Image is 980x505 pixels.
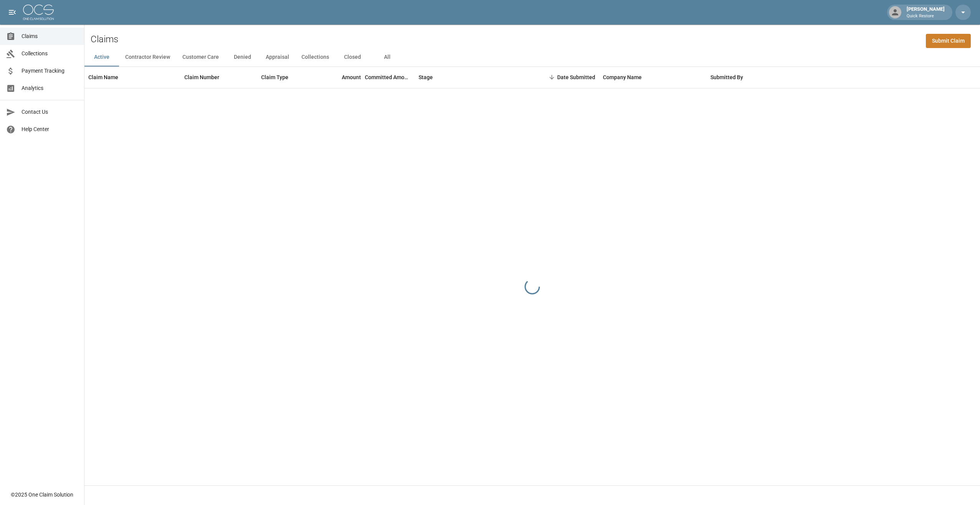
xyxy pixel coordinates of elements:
[119,48,176,66] button: Contractor Review
[88,66,118,88] div: Claim Name
[22,125,78,133] span: Help Center
[603,66,642,88] div: Company Name
[22,84,78,92] span: Analytics
[22,50,78,58] span: Collections
[261,66,288,88] div: Claim Type
[599,66,707,88] div: Company Name
[22,67,78,75] span: Payment Tracking
[335,48,370,66] button: Closed
[907,13,945,20] p: Quick Restore
[710,66,743,88] div: Submitted By
[184,66,219,88] div: Claim Number
[23,5,54,20] img: ocs-logo-white-transparent.png
[557,66,595,88] div: Date Submitted
[84,66,180,88] div: Claim Name
[260,48,295,66] button: Appraisal
[342,66,361,88] div: Amount
[225,48,260,66] button: Denied
[11,491,73,498] div: © 2025 One Claim Solution
[904,5,948,19] div: [PERSON_NAME]
[530,66,599,88] div: Date Submitted
[707,66,803,88] div: Submitted By
[91,34,118,45] h2: Claims
[365,66,415,88] div: Committed Amount
[84,48,980,66] div: dynamic tabs
[176,48,225,66] button: Customer Care
[5,5,20,20] button: open drawer
[315,66,365,88] div: Amount
[926,34,971,48] a: Submit Claim
[365,66,411,88] div: Committed Amount
[257,66,315,88] div: Claim Type
[84,48,119,66] button: Active
[415,66,530,88] div: Stage
[180,66,257,88] div: Claim Number
[22,108,78,116] span: Contact Us
[22,32,78,40] span: Claims
[546,72,557,83] button: Sort
[419,66,433,88] div: Stage
[295,48,335,66] button: Collections
[370,48,404,66] button: All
